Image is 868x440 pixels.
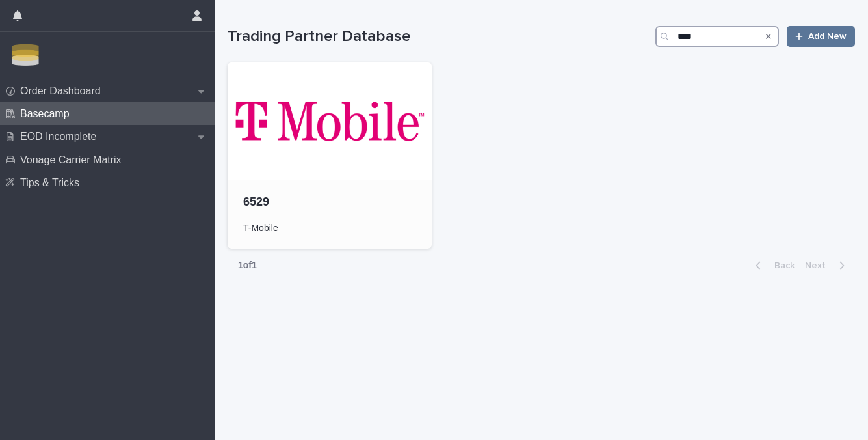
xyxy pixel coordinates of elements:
[805,261,834,270] span: Next
[808,32,847,41] span: Add New
[15,176,90,189] p: Tips & Tricks
[243,195,416,210] p: 6529
[228,27,650,46] h1: Trading Partner Database
[243,223,278,233] span: T-Mobile
[787,26,855,47] a: Add New
[15,107,80,120] p: Basecamp
[745,260,800,271] button: Back
[15,85,111,97] p: Order Dashboard
[655,26,779,47] input: Search
[15,154,132,166] p: Vonage Carrier Matrix
[800,260,855,271] button: Next
[15,130,107,143] p: EOD Incomplete
[10,42,41,68] img: Zbn3osBRTqmJoOucoKu4
[228,249,267,282] p: 1 of 1
[228,62,432,249] a: 6529T-Mobile
[767,261,795,270] span: Back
